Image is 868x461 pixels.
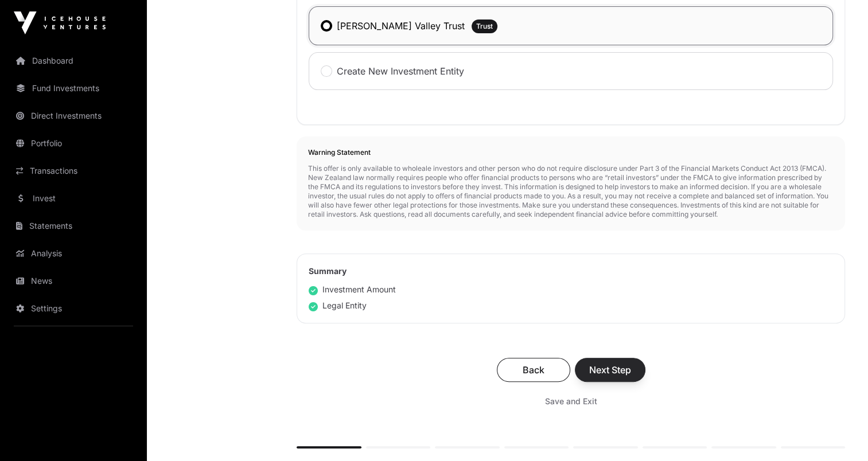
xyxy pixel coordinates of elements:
[9,213,138,239] a: Statements
[308,148,834,157] h2: Warning Statement
[545,396,597,407] span: Save and Exit
[14,11,106,34] img: Icehouse Ventures Logo
[9,131,138,156] a: Portfolio
[9,158,138,183] a: Transactions
[309,265,833,277] h2: Summary
[309,284,396,295] div: Investment Amount
[589,363,631,377] span: Next Step
[575,358,645,382] button: Next Step
[337,19,465,33] label: [PERSON_NAME] Valley Trust
[9,268,138,294] a: News
[9,241,138,266] a: Analysis
[309,300,367,311] div: Legal Entity
[811,406,868,461] iframe: Chat Widget
[531,391,611,412] button: Save and Exit
[497,358,570,382] button: Back
[9,48,138,73] a: Dashboard
[9,186,138,211] a: Invest
[337,64,464,78] label: Create New Investment Entity
[476,22,493,31] span: Trust
[9,103,138,128] a: Direct Investments
[308,164,834,219] p: This offer is only available to wholeale investors and other person who do not require disclosure...
[511,363,556,377] span: Back
[9,296,138,321] a: Settings
[9,76,138,101] a: Fund Investments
